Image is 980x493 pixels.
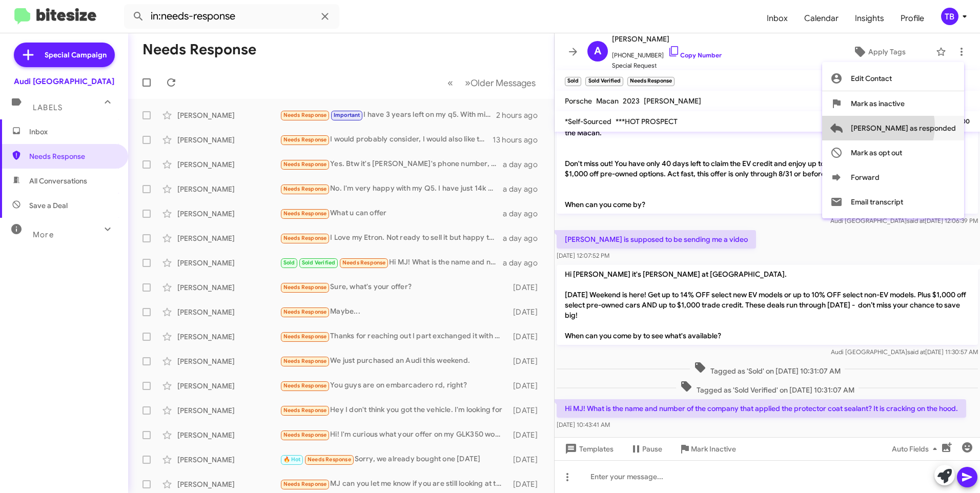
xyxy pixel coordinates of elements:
span: Edit Contact [851,66,892,91]
span: Mark as inactive [851,91,905,116]
span: [PERSON_NAME] as responded [851,116,956,140]
button: Forward [822,165,964,190]
button: Email transcript [822,190,964,214]
span: Mark as opt out [851,140,902,165]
